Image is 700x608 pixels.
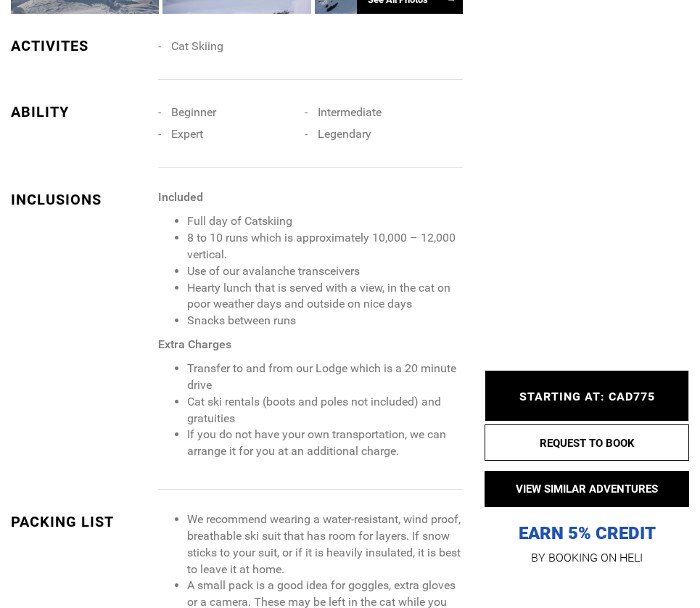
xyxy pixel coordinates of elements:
strong: Extra Charges [158,337,231,351]
button: REQUEST TO BOOK [485,424,689,461]
span: Expert [171,127,203,141]
button: VIEW SIMILAR ADVENTURES [485,471,689,507]
span: Legendary [318,127,371,141]
p: BY BOOKING ON HELI [485,548,689,568]
p: EARN 5% CREDIT [485,381,689,545]
li: 8 to 10 runs which is approximately 10,000 – 12,000 vertical. [187,230,464,263]
div: INCLUSIONS [11,189,147,210]
span: STARTING AT: CAD775 [519,390,655,403]
li: Full day of Catskiing [187,213,464,230]
li: We recommend wearing a water-resistant, wind proof, breathable ski suit that has room for layers.... [187,512,464,578]
span: Intermediate [318,105,382,119]
li: Transfer to and from our Lodge which is a 20 minute drive [187,361,464,394]
li: Use of our avalanche transceivers [187,263,464,280]
span: Beginner [171,105,216,119]
li: If you do not have your own transportation, we can arrange it for you at an additional charge. [187,427,464,460]
li: Hearty lunch that is served with a view, in the cat on poor weather days and outside on nice days [187,280,464,313]
div: ABILITY [11,102,147,123]
span: Cat Skiing [171,39,223,53]
li: Snacks between runs [187,313,464,329]
div: PACKING LIST [11,512,147,533]
div: ACTIVITES [11,36,147,57]
strong: Included [158,190,203,204]
li: Cat ski rentals (boots and poles not included) and gratuities [187,394,464,427]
